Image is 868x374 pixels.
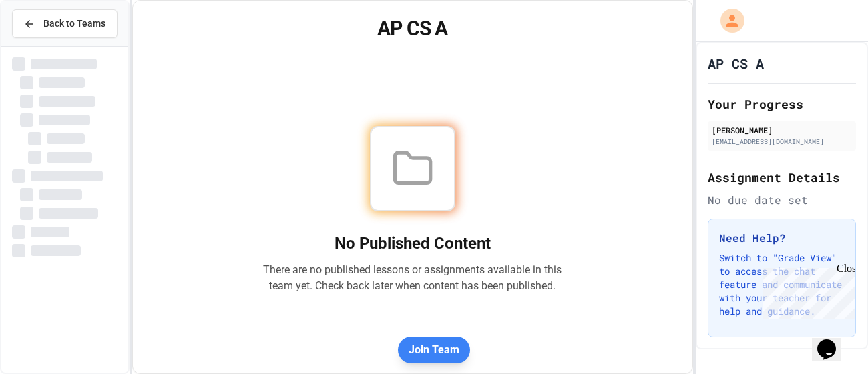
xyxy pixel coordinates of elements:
p: There are no published lessons or assignments available in this team yet. Check back later when c... [263,262,562,294]
p: Switch to "Grade View" to access the chat feature and communicate with your teacher for help and ... [719,251,845,318]
div: No due date set [708,192,856,208]
h1: AP CS A [708,54,764,73]
button: Back to Teams [12,9,118,38]
h2: Assignment Details [708,168,856,187]
div: Chat with us now!Close [5,5,92,85]
h3: Need Help? [719,230,845,246]
div: My Account [706,5,748,36]
h2: Your Progress [708,95,856,113]
button: Join Team [398,337,470,363]
div: [PERSON_NAME] [712,124,852,136]
h1: AP CS A [149,17,676,41]
iframe: chat widget [812,321,855,361]
span: Back to Teams [43,17,105,31]
h2: No Published Content [263,233,562,254]
iframe: chat widget [757,263,855,319]
div: [EMAIL_ADDRESS][DOMAIN_NAME] [712,137,852,147]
